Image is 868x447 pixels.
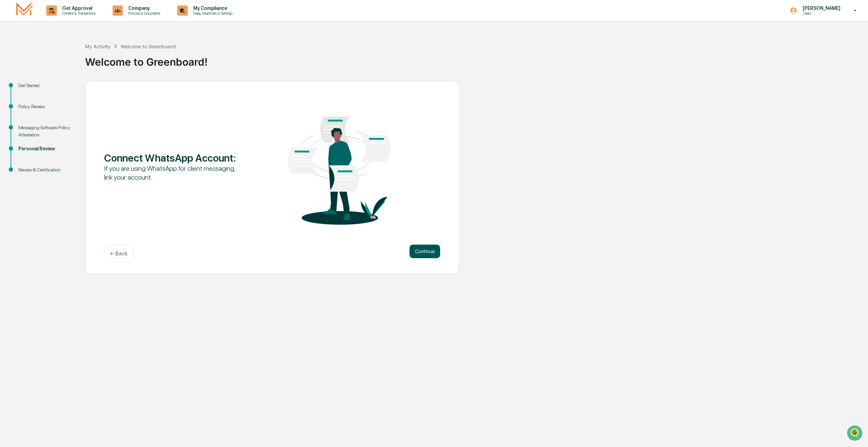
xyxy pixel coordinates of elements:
[16,2,33,18] img: logo
[23,52,112,59] div: Start new chat
[68,115,82,120] span: Pylon
[797,5,844,11] p: [PERSON_NAME]
[47,83,87,95] a: 🗄️Attestations
[18,103,74,110] div: Policy Review
[7,52,19,64] img: 1746055101610-c473b297-6a78-478c-a979-82029cc54cd1
[846,425,865,443] iframe: Open customer support
[85,44,111,49] div: My Activity
[18,166,74,173] div: Review & Certification
[116,54,124,62] button: Start new chat
[23,59,86,64] div: We're available if you need us!
[4,83,47,95] a: 🖐️Preclearance
[56,86,84,93] span: Attestations
[14,99,43,105] span: Data Lookup
[48,115,82,120] a: Powered byPylon
[188,5,236,11] p: My Compliance
[18,145,74,152] div: Personal Review
[797,11,844,16] p: Users
[104,152,238,164] div: Connect WhatsApp Account :
[104,164,238,182] div: If you are using WhatsApp for client messaging, link your account.
[85,50,865,68] div: Welcome to Greenboard!
[7,99,12,105] div: 🔎
[123,11,164,16] p: Policies & Documents
[123,5,164,11] p: Company
[110,250,128,257] p: ← Back
[7,14,124,25] p: How can we help?
[57,5,99,11] p: Get Approval
[7,86,12,92] div: 🖐️
[4,96,46,108] a: 🔎Data Lookup
[410,245,440,258] button: Continue
[57,11,99,16] p: Content & Transactions
[49,86,55,92] div: 🗄️
[18,82,74,89] div: Get Started
[18,124,74,138] div: Messaging Software Policy Attestation
[188,11,236,16] p: Data, Deadlines & Settings
[121,44,176,49] div: Welcome to Greenboard!
[272,96,406,236] img: Connect WhatsApp Account
[14,86,44,93] span: Preclearance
